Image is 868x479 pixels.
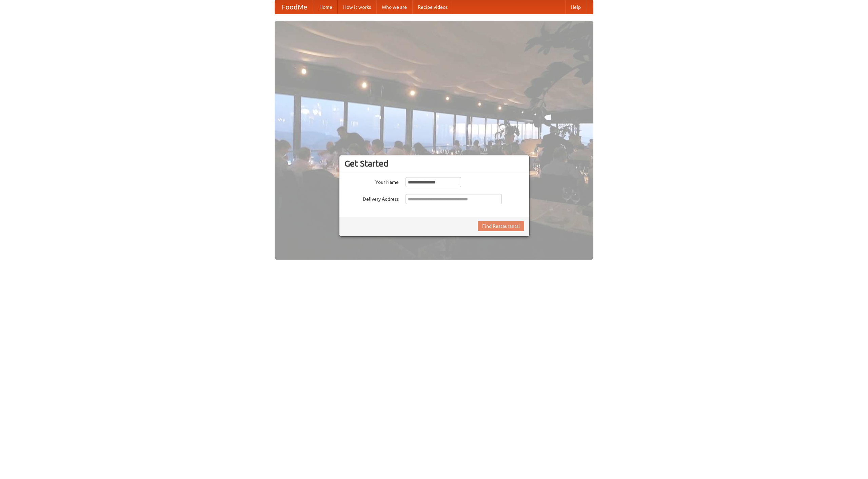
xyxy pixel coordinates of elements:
a: FoodMe [275,0,314,14]
a: Recipe videos [412,0,453,14]
a: Who we are [376,0,412,14]
button: Find Restaurants! [478,221,524,231]
h3: Get Started [344,158,524,169]
a: How it works [338,0,376,14]
a: Home [314,0,338,14]
label: Your Name [344,177,399,186]
a: Help [565,0,586,14]
label: Delivery Address [344,194,399,202]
